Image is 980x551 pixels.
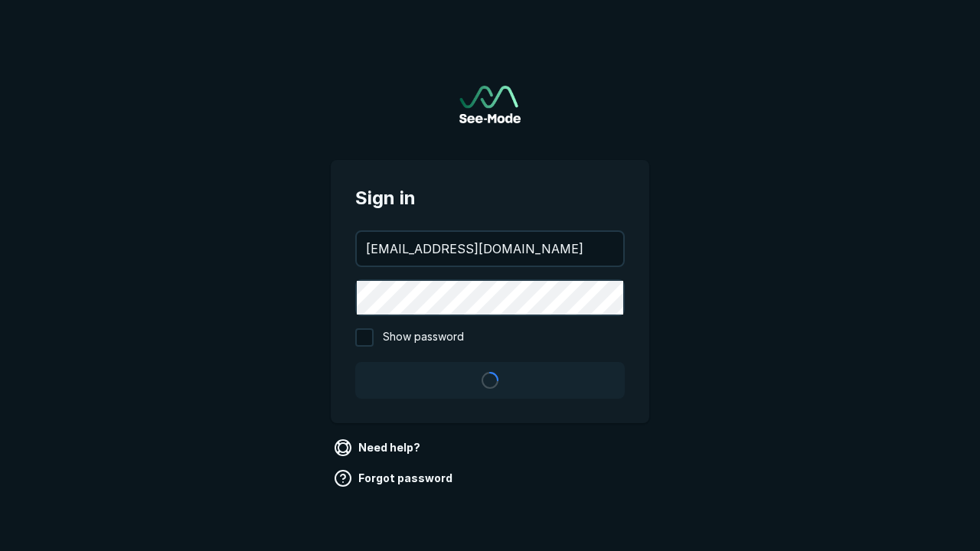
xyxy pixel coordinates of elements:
a: Need help? [331,435,426,460]
img: See-Mode Logo [459,86,521,123]
a: Forgot password [331,466,459,491]
span: Show password [383,328,464,347]
a: Go to sign in [459,86,521,123]
span: Sign in [355,184,625,212]
input: your@email.com [357,232,623,266]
